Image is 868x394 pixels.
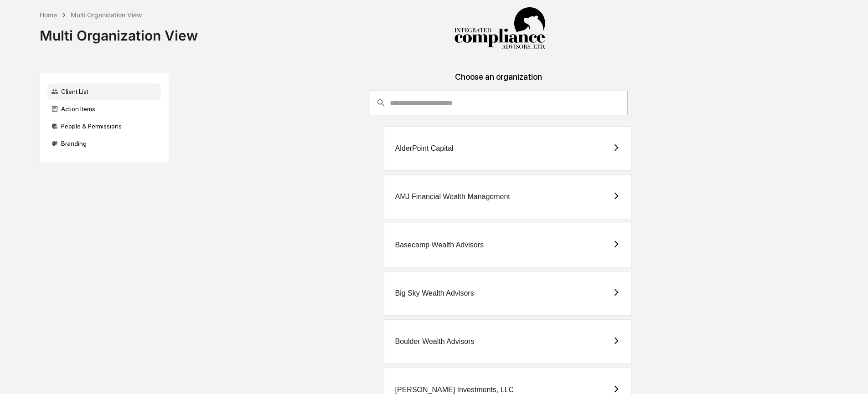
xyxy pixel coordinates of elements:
div: Big Sky Wealth Advisors [395,289,474,297]
img: Integrated Compliance Advisors [454,7,545,50]
div: AMJ Financial Wealth Management [395,193,510,201]
div: Branding [47,135,161,152]
div: Action Items [47,101,161,117]
div: Multi Organization View [71,11,142,19]
div: Choose an organization [176,72,821,91]
div: Boulder Wealth Advisors [395,338,475,346]
span: Pylon [91,32,110,39]
div: Multi Organization View [40,20,198,44]
div: [PERSON_NAME] Investments, LLC [395,386,514,394]
a: Powered byPylon [64,31,110,39]
div: People & Permissions [47,118,161,134]
div: Client List [47,83,161,100]
div: Home [40,11,57,19]
div: consultant-dashboard__filter-organizations-search-bar [370,91,627,115]
div: Basecamp Wealth Advisors [395,241,484,249]
div: AlderPoint Capital [395,144,454,153]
